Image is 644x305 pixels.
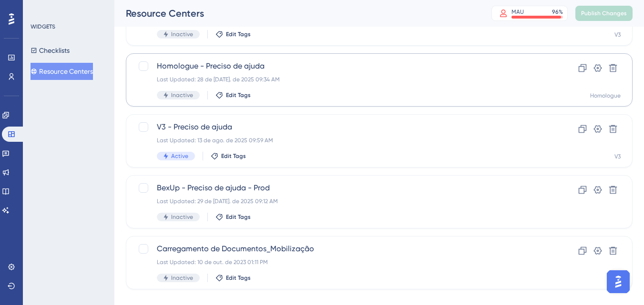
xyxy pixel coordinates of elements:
div: Resource Centers [126,7,468,20]
div: WIDGETS [31,23,55,30]
div: Last Updated: 13 de ago. de 2025 09:59 AM [157,137,525,144]
button: Edit Tags [215,30,251,38]
button: Edit Tags [215,274,251,282]
span: Edit Tags [226,274,251,282]
iframe: UserGuiding AI Assistant Launcher [604,267,633,296]
span: Inactive [171,213,193,221]
span: Edit Tags [226,91,251,99]
div: MAU [511,8,524,16]
span: Inactive [171,274,193,282]
button: Edit Tags [215,91,251,99]
button: Checklists [31,42,70,59]
span: Inactive [171,91,193,99]
span: Active [171,152,188,160]
div: Last Updated: 28 de [DATE]. de 2025 09:34 AM [157,76,525,83]
span: BexUp - Preciso de ajuda - Prod [157,182,525,194]
div: Homologue [590,92,621,99]
span: Edit Tags [226,213,251,221]
span: Publish Changes [581,10,627,17]
span: Edit Tags [221,152,246,160]
span: Homologue - Preciso de ajuda [157,60,525,72]
div: V3 [614,31,621,39]
span: Edit Tags [226,30,251,38]
button: Publish Changes [575,6,633,21]
button: Edit Tags [211,152,246,160]
span: V3 - Preciso de ajuda [157,121,525,133]
div: Last Updated: 29 de [DATE]. de 2025 09:12 AM [157,197,525,205]
span: Carregamento de Documentos_Mobilização [157,243,525,255]
span: Inactive [171,30,193,38]
div: 96 % [552,8,563,16]
div: Last Updated: 10 de out. de 2023 01:11 PM [157,258,525,266]
div: V3 [614,153,621,160]
button: Resource Centers [31,63,93,80]
button: Edit Tags [215,213,251,221]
